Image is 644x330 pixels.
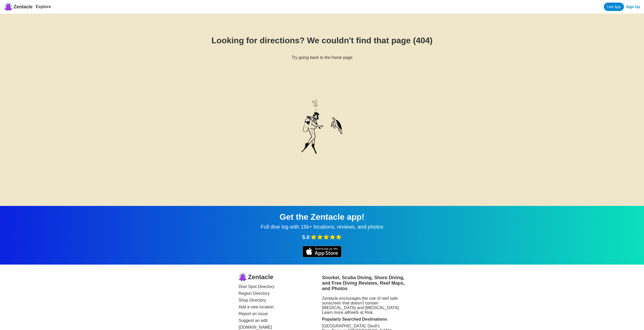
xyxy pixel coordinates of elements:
[4,3,33,11] a: Zentacle logoZentacle
[17,55,627,60] h6: Try going back to the home page
[239,298,322,303] a: Shop Directory
[322,296,405,315] div: Zentacle encourages the use of reef safe sunscreen that doesn't contain [MEDICAL_DATA] and [MEDIC...
[239,325,322,330] a: [DOMAIN_NAME]
[239,305,322,309] a: Add a new location
[302,254,342,258] a: iOS app store
[4,3,13,11] img: Zentacle logo
[6,212,638,222] div: Get the Zentacle app!
[239,291,322,296] a: Region Directory
[322,317,405,322] div: Popularly Searched Destinations
[604,3,624,11] a: Use App
[239,311,322,316] a: Report an issue
[302,246,342,257] img: iOS app store
[322,324,366,328] a: [GEOGRAPHIC_DATA]
[239,318,322,323] a: Suggest an edit
[278,70,366,188] img: Diver with turtle
[36,4,51,9] a: Explore
[14,4,33,10] span: Zentacle
[626,5,640,9] a: Sign Up
[239,273,247,281] img: logo
[322,275,405,291] h3: Snorkel, Scuba Diving, Shore Diving, and Free Diving Reviews, Reef Maps, and Photos
[17,36,627,45] h1: Looking for directions? We couldn't find that page (404)
[239,284,322,289] a: Dive Spot Directory
[302,234,309,240] span: 5.0
[348,310,373,315] a: Reefs at Risk
[248,273,273,281] span: Zentacle
[6,224,638,230] div: Full dive log with 15k+ locations, reviews, and photos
